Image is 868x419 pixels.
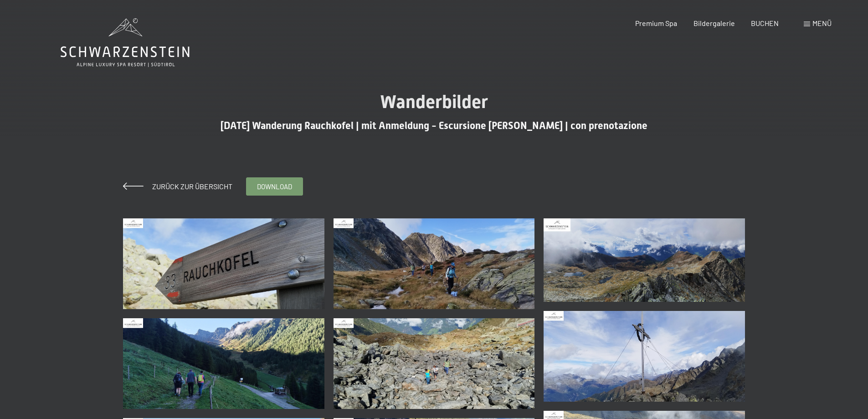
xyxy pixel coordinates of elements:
[247,178,303,195] a: download
[123,182,232,191] a: Zurück zur Übersicht
[257,182,292,191] span: download
[334,318,535,409] img: 16-09-2025
[541,214,747,306] a: 16-09-2025
[331,314,537,414] a: 16-09-2025
[751,19,779,27] a: BUCHEN
[541,306,747,406] a: 16-09-2025
[121,314,327,414] a: 16-09-2025
[544,311,745,402] img: 16-09-2025
[121,214,327,314] a: 16-09-2025
[544,218,745,302] img: 16-09-2025
[380,91,488,113] span: Wanderbilder
[123,218,324,309] img: 16-09-2025
[331,214,537,314] a: 16-09-2025
[221,120,647,131] span: [DATE] Wanderung Rauchkofel | mit Anmeldung - Escursione [PERSON_NAME] | con prenotazione
[123,318,324,409] img: 16-09-2025
[635,19,677,27] a: Premium Spa
[693,19,735,27] a: Bildergalerie
[812,19,832,27] span: Menü
[334,218,535,309] img: 16-09-2025
[145,182,232,191] span: Zurück zur Übersicht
